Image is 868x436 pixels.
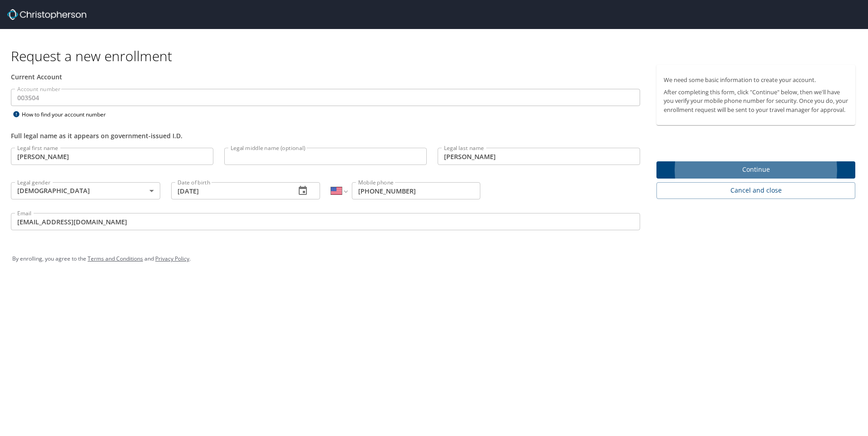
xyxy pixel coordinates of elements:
[656,182,855,199] button: Cancel and close
[352,182,480,199] input: Enter phone number
[171,182,289,199] input: MM/DD/YYYY
[11,182,160,199] div: [DEMOGRAPHIC_DATA]
[11,72,640,82] div: Current Account
[7,9,86,20] img: cbt logo
[88,255,143,262] a: Terms and Conditions
[664,76,848,84] p: We need some basic information to create your account.
[155,255,189,262] a: Privacy Policy
[11,47,863,65] h1: Request a new enrollment
[656,161,855,179] button: Continue
[664,185,848,196] span: Cancel and close
[11,109,124,120] div: How to find your account number
[664,164,848,175] span: Continue
[11,131,640,140] div: Full legal name as it appears on government-issued I.D.
[664,88,848,114] p: After completing this form, click "Continue" below, then we'll have you verify your mobile phone ...
[12,247,856,270] div: By enrolling, you agree to the and .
